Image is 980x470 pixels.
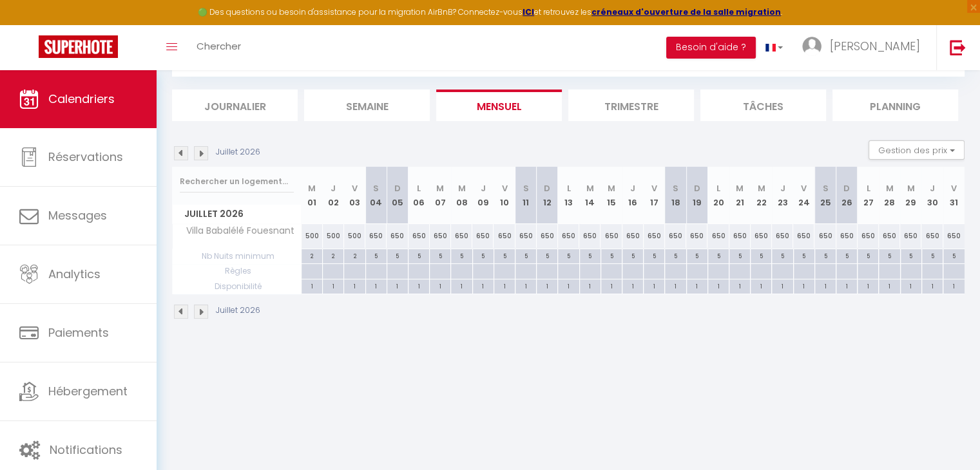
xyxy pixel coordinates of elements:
[591,6,781,17] strong: créneaux d'ouverture de la salle migration
[302,279,322,292] div: 1
[580,279,600,292] div: 1
[366,249,387,261] div: 5
[751,279,771,292] div: 1
[707,167,729,224] th: 20
[930,182,935,194] abbr: J
[430,224,451,248] div: 650
[387,167,408,224] th: 05
[352,182,358,194] abbr: V
[187,25,251,70] a: Chercher
[537,249,557,261] div: 5
[622,167,644,224] th: 16
[686,167,707,224] th: 19
[793,167,814,224] th: 24
[708,279,729,292] div: 1
[48,324,109,341] span: Paiements
[900,167,921,224] th: 29
[408,249,429,261] div: 5
[907,182,915,194] abbr: M
[558,224,579,248] div: 650
[794,279,814,292] div: 1
[394,182,401,194] abbr: D
[173,205,301,223] span: Juillet 2026
[515,224,537,248] div: 650
[879,167,900,224] th: 28
[608,182,615,194] abbr: M
[451,224,472,248] div: 650
[951,182,957,194] abbr: V
[331,182,336,194] abbr: J
[173,279,301,294] span: Disponibilité
[537,167,558,224] th: 12
[622,224,644,248] div: 650
[408,224,430,248] div: 650
[544,182,550,194] abbr: D
[832,89,958,121] li: Planning
[886,182,894,194] abbr: M
[866,182,870,194] abbr: L
[216,305,260,317] p: Juillet 2026
[494,249,515,261] div: 5
[622,279,643,292] div: 1
[451,167,472,224] th: 08
[943,224,965,248] div: 650
[673,182,678,194] abbr: S
[836,167,858,224] th: 26
[665,167,686,224] th: 18
[600,224,622,248] div: 650
[601,279,622,292] div: 1
[558,167,579,224] th: 13
[644,249,664,261] div: 5
[729,279,750,292] div: 1
[173,264,301,278] span: Règles
[879,279,899,292] div: 1
[922,249,943,261] div: 5
[417,182,421,194] abbr: L
[736,182,744,194] abbr: M
[458,182,466,194] abbr: M
[879,224,900,248] div: 650
[323,279,343,292] div: 1
[751,167,772,224] th: 22
[48,266,101,282] span: Analytics
[580,249,600,261] div: 5
[757,182,765,194] abbr: M
[843,182,850,194] abbr: D
[430,279,450,292] div: 1
[687,279,707,292] div: 1
[344,167,365,224] th: 03
[601,249,622,261] div: 5
[922,279,943,292] div: 1
[472,224,494,248] div: 650
[729,167,751,224] th: 21
[344,224,365,248] div: 500
[523,6,534,17] strong: ICI
[921,224,943,248] div: 650
[858,249,878,261] div: 5
[751,249,771,261] div: 5
[751,224,772,248] div: 650
[772,167,793,224] th: 23
[302,167,323,224] th: 01
[537,224,558,248] div: 650
[323,249,343,261] div: 2
[451,279,472,292] div: 1
[472,167,494,224] th: 09
[473,279,494,292] div: 1
[666,37,756,59] button: Besoin d'aide ?
[304,89,430,121] li: Semaine
[814,167,836,224] th: 25
[173,249,301,263] span: Nb Nuits minimum
[814,224,836,248] div: 650
[175,224,298,238] span: Villa Babalélé Fouesnant
[481,182,486,194] abbr: J
[801,182,807,194] abbr: V
[665,224,686,248] div: 650
[366,279,387,292] div: 1
[925,412,970,460] iframe: Chat
[494,224,515,248] div: 650
[558,279,579,292] div: 1
[473,249,494,261] div: 5
[772,224,793,248] div: 650
[836,249,857,261] div: 5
